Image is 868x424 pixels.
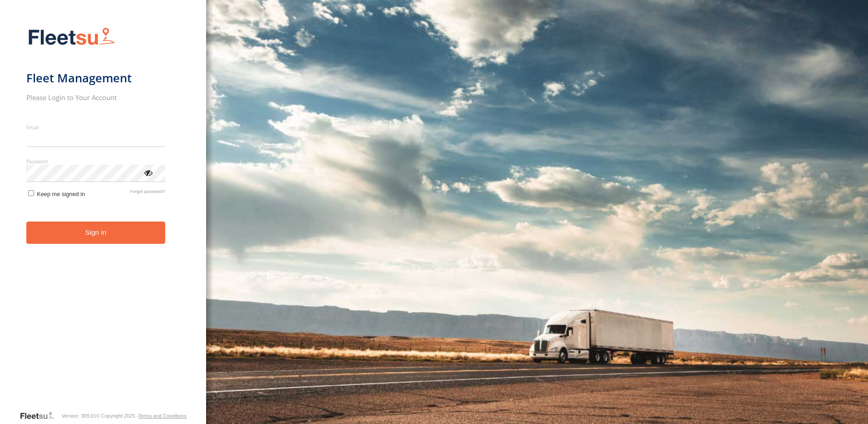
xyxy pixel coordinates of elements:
[37,191,85,197] span: Keep me signed in
[26,222,166,244] button: Sign in
[28,190,34,196] input: Keep me signed in
[26,71,166,86] h1: Fleet Management
[61,413,96,419] div: Version: 309.01
[138,413,186,419] a: Terms and Conditions
[26,22,180,410] form: main
[26,25,117,49] img: Fleetsu
[26,158,166,165] label: Password
[96,413,187,419] div: © Copyright 2025 -
[26,93,166,102] h2: Please Login to Your Account
[143,168,153,177] div: ViewPassword
[20,411,61,420] a: Visit our Website
[26,124,166,131] label: Email
[130,189,165,197] a: Forgot password?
